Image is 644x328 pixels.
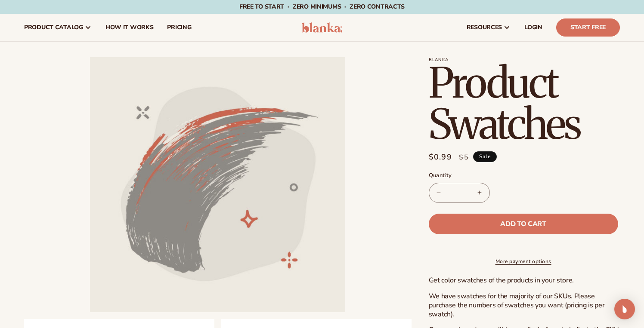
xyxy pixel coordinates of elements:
a: product catalog [17,14,99,41]
img: logo [302,22,343,33]
span: LOGIN [524,24,542,31]
a: More payment options [429,257,618,265]
span: pricing [167,24,191,31]
p: We have swatches for the majority of our SKUs. Please purchase the numbers of swatches you want (... [429,292,620,319]
a: LOGIN [517,14,549,41]
a: pricing [160,14,198,41]
label: Quantity [429,172,618,180]
s: $5 [459,152,469,162]
span: How It Works [105,24,154,31]
p: Get color swatches of the products in your store. [429,276,620,285]
span: resources [467,24,502,31]
h1: Product Swatches [429,62,620,145]
a: Start Free [556,18,620,37]
span: $0.99 [429,151,452,163]
span: Add to cart [500,221,546,227]
a: How It Works [99,14,161,41]
span: product catalog [24,24,83,31]
span: Sale [473,151,497,162]
button: Add to cart [429,214,618,234]
span: Free to start · ZERO minimums · ZERO contracts [239,3,405,11]
a: resources [460,14,517,41]
div: Open Intercom Messenger [614,299,635,319]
